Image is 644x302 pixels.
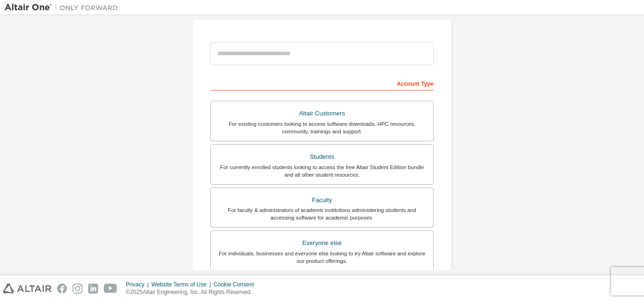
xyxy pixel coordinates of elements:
[57,284,67,294] img: facebook.svg
[216,194,428,207] div: Faculty
[216,163,428,179] div: For currently enrolled students looking to access the free Altair Student Edition bundle and all ...
[216,250,428,265] div: For individuals, businesses and everyone else looking to try Altair software and explore our prod...
[216,206,428,221] div: For faculty & administrators of academic institutions administering students and accessing softwa...
[216,150,428,163] div: Students
[126,281,151,288] div: Privacy
[214,281,259,288] div: Cookie Consent
[210,75,434,90] div: Account Type
[216,120,428,135] div: For existing customers looking to access software downloads, HPC resources, community, trainings ...
[216,237,428,250] div: Everyone else
[104,284,117,294] img: youtube.svg
[216,107,428,120] div: Altair Customers
[5,3,123,12] img: Altair One
[151,281,214,288] div: Website Terms of Use
[88,284,98,294] img: linkedin.svg
[126,288,260,296] p: © 2025 Altair Engineering, Inc. All Rights Reserved.
[73,284,83,294] img: instagram.svg
[3,284,51,294] img: altair_logo.svg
